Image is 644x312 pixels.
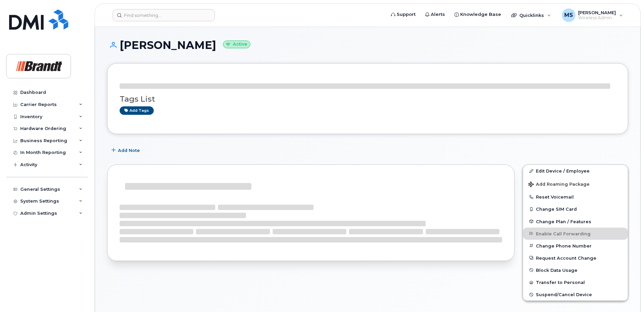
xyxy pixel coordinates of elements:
[120,95,616,103] h3: Tags List
[536,219,591,224] span: Change Plan / Features
[528,182,590,188] span: Add Roaming Package
[523,191,628,203] button: Reset Voicemail
[523,215,628,228] button: Change Plan / Features
[523,177,628,191] button: Add Roaming Package
[523,276,628,288] button: Transfer to Personal
[536,292,592,297] span: Suspend/Cancel Device
[523,165,628,177] a: Edit Device / Employee
[120,106,154,115] a: Add tags
[523,203,628,215] button: Change SIM Card
[536,231,591,236] span: Enable Call Forwarding
[523,240,628,252] button: Change Phone Number
[223,41,250,48] small: Active
[523,252,628,264] button: Request Account Change
[107,39,628,51] h1: [PERSON_NAME]
[523,264,628,276] button: Block Data Usage
[107,144,146,156] button: Add Note
[523,228,628,240] button: Enable Call Forwarding
[523,288,628,301] button: Suspend/Cancel Device
[118,147,140,154] span: Add Note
